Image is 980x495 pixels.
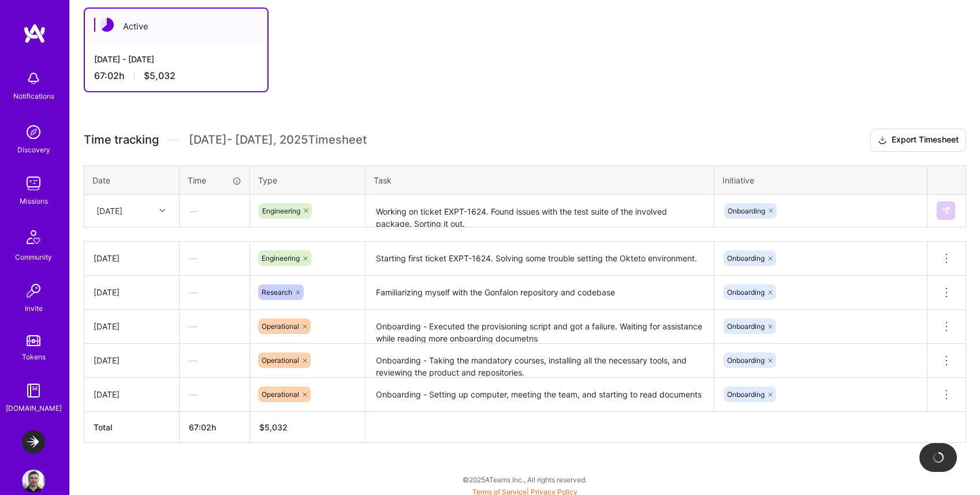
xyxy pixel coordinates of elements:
[13,90,54,102] div: Notifications
[22,379,45,402] img: guide book
[22,67,45,90] img: bell
[727,254,765,262] span: Onboarding
[727,322,765,331] span: Onboarding
[262,254,300,262] span: Engineering
[22,121,45,144] img: discovery
[367,196,713,227] textarea: Working on ticket EXPT-1624. Found issues with the test suite of the involved package. Sorting it...
[23,23,46,44] img: logo
[180,345,249,376] div: —
[94,53,258,65] div: [DATE] - [DATE]
[22,351,46,363] div: Tokens
[262,288,292,297] span: Research
[84,133,159,147] span: Time tracking
[94,388,170,400] div: [DATE]
[367,345,713,377] textarea: Onboarding - Taking the mandatory courses, installing all the necessary tools, and reviewing the ...
[262,390,299,399] span: Operational
[94,70,258,82] div: 67:02 h
[727,390,765,399] span: Onboarding
[22,470,45,493] img: User Avatar
[262,356,299,365] span: Operational
[722,174,919,186] div: Initiative
[22,172,45,195] img: teamwork
[262,322,299,331] span: Operational
[96,205,122,217] div: [DATE]
[15,251,52,263] div: Community
[20,223,47,251] img: Community
[367,311,713,343] textarea: Onboarding - Executed the provisioning script and got a failure. Waiting for assistance while rea...
[17,144,50,156] div: Discovery
[189,133,367,147] span: [DATE] - [DATE] , 2025 Timesheet
[6,402,62,414] div: [DOMAIN_NAME]
[180,196,249,226] div: —
[870,129,966,152] button: Export Timesheet
[27,335,40,346] img: tokens
[94,286,170,298] div: [DATE]
[367,277,713,309] textarea: Familiarizing myself with the Gonfalon repository and codebase
[19,430,48,453] a: LaunchDarkly: Experimentation Delivery Team
[19,470,48,493] a: User Avatar
[94,252,170,264] div: [DATE]
[94,320,170,332] div: [DATE]
[22,430,45,453] img: LaunchDarkly: Experimentation Delivery Team
[180,311,249,342] div: —
[941,206,951,215] img: Submit
[69,465,980,494] div: © 2025 ATeams Inc., All rights reserved.
[20,195,48,207] div: Missions
[84,166,180,194] th: Date
[366,166,714,194] th: Task
[84,411,180,442] th: Total
[180,243,249,273] div: —
[262,207,300,215] span: Engineering
[937,201,956,220] div: null
[94,354,170,366] div: [DATE]
[250,166,366,194] th: Type
[159,208,165,213] i: icon Chevron
[180,379,249,410] div: —
[188,174,241,186] div: Time
[727,356,765,365] span: Onboarding
[930,449,947,466] img: loading
[180,277,249,307] div: —
[180,411,250,442] th: 67:02h
[367,379,713,411] textarea: Onboarding - Setting up computer, meeting the team, and starting to read documents
[878,134,887,147] i: icon Download
[367,243,713,275] textarea: Starting first ticket EXPT-1624. Solving some trouble setting the Okteto environment.
[22,279,45,302] img: Invite
[100,18,114,32] img: Active
[728,207,765,215] span: Onboarding
[250,411,366,442] th: $5,032
[144,70,176,82] span: $5,032
[25,302,43,314] div: Invite
[727,288,765,297] span: Onboarding
[85,9,267,44] div: Active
